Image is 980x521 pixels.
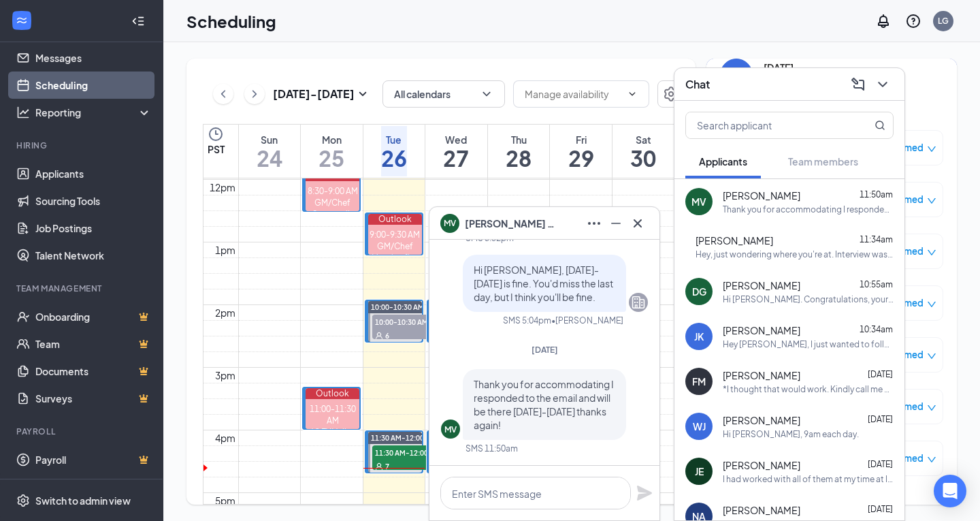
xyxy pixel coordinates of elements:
[35,187,152,215] a: Sourcing Tools
[371,302,424,312] span: 10:00-10:30 AM
[692,285,706,298] div: DG
[723,204,894,215] div: Thank you for accommodating I responded to the email and will be there [DATE]-[DATE] thanks again!
[630,294,647,311] svg: Company
[372,445,440,459] span: 11:30 AM-12:00 PM
[685,77,710,92] h3: Chat
[860,189,893,200] span: 11:50am
[720,59,753,91] button: back-button
[186,10,276,33] h1: Scheduling
[723,383,894,395] div: *I thought that would work. Kindly call me back to discuss.
[306,185,359,197] div: 8:30-9:00 AM
[318,133,344,146] div: Mon
[723,413,800,427] span: [PERSON_NAME]
[306,426,359,473] div: JOEY Valley Fair Site Visit/Tech Test
[371,433,436,443] span: 11:30 AM-12:00 PM
[696,234,773,247] span: [PERSON_NAME]
[723,279,800,292] span: [PERSON_NAME]
[938,15,949,27] div: LG
[368,240,422,275] div: GM/Chef Meeting [In-person]
[608,215,624,232] svg: Minimize
[207,180,238,195] div: 12pm
[630,215,646,232] svg: Cross
[465,443,518,454] div: SMS 11:50am
[35,446,152,473] a: PayrollCrown
[254,125,285,178] a: August 24, 2025
[16,494,30,507] svg: Settings
[525,86,621,101] input: Manage availability
[627,125,659,178] a: August 30, 2025
[503,315,551,326] div: SMS 5:04pm
[566,125,597,178] a: August 29, 2025
[860,324,893,334] span: 10:34am
[506,133,532,146] div: Thu
[212,368,238,383] div: 3pm
[696,249,894,260] div: Hey, just wondering where you're at. Interview was at 11:30 right?
[872,74,894,95] button: ChevronDown
[868,459,893,469] span: [DATE]
[693,420,706,433] div: WJ
[355,86,371,102] svg: SmallChevronDown
[686,112,847,138] input: Search applicant
[440,125,472,178] a: August 27, 2025
[443,133,469,146] div: Wed
[208,126,224,142] svg: Clock
[257,146,282,170] h1: 24
[131,14,145,28] svg: Collapse
[474,264,613,303] span: Hi [PERSON_NAME], [DATE]-[DATE] is fine. You'd miss the last day, but I think you'll be fine.
[35,160,152,187] a: Applicants
[636,485,653,501] svg: Plane
[860,279,893,289] span: 10:55am
[723,503,800,517] span: [PERSON_NAME]
[875,76,891,93] svg: ChevronDown
[35,303,152,330] a: OnboardingCrown
[699,155,747,168] span: Applicants
[480,87,493,101] svg: ChevronDown
[868,414,893,424] span: [DATE]
[630,133,656,146] div: Sat
[764,61,870,74] div: [DATE]
[723,338,894,350] div: Hey [PERSON_NAME], I just wanted to follow up to confirm that you received my previous messages r...
[723,473,894,485] div: I had worked with all of them at my time at In N Out. I hope this helps with my hiring process!
[16,426,149,437] div: Payroll
[875,120,885,131] svg: MagnifyingGlass
[35,215,152,242] a: Job Postings
[16,283,149,294] div: Team Management
[927,196,936,206] span: down
[35,44,152,72] a: Messages
[35,242,152,269] a: Talent Network
[248,86,261,102] svg: ChevronRight
[306,388,359,399] div: Outlook
[316,125,347,178] a: August 25, 2025
[692,375,706,388] div: FM
[212,242,238,257] div: 1pm
[375,462,383,471] svg: User
[213,84,233,104] button: ChevronLeft
[934,475,966,507] div: Open Intercom Messenger
[212,305,238,320] div: 2pm
[306,197,359,220] div: GM/Chef Storewalk
[35,358,152,385] a: DocumentsCrown
[663,86,679,102] svg: Settings
[503,125,534,178] a: August 28, 2025
[244,84,265,104] button: ChevronRight
[586,215,602,232] svg: Ellipses
[605,212,627,234] button: Minimize
[16,140,149,151] div: Hiring
[583,212,605,234] button: Ellipses
[506,146,532,170] h1: 28
[847,74,869,95] button: ComposeMessage
[216,86,230,102] svg: ChevronLeft
[927,248,936,257] span: down
[868,369,893,379] span: [DATE]
[723,428,859,440] div: Hi [PERSON_NAME], 9am each day.
[627,89,638,99] svg: ChevronDown
[15,14,29,27] svg: WorkstreamLogo
[657,80,685,108] button: Settings
[306,403,359,426] div: 11:00-11:30 AM
[444,424,457,435] div: MV
[568,133,594,146] div: Fri
[381,133,407,146] div: Tue
[35,106,152,119] div: Reporting
[860,234,893,244] span: 11:34am
[474,378,614,431] span: Thank you for accommodating I responded to the email and will be there [DATE]-[DATE] thanks again!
